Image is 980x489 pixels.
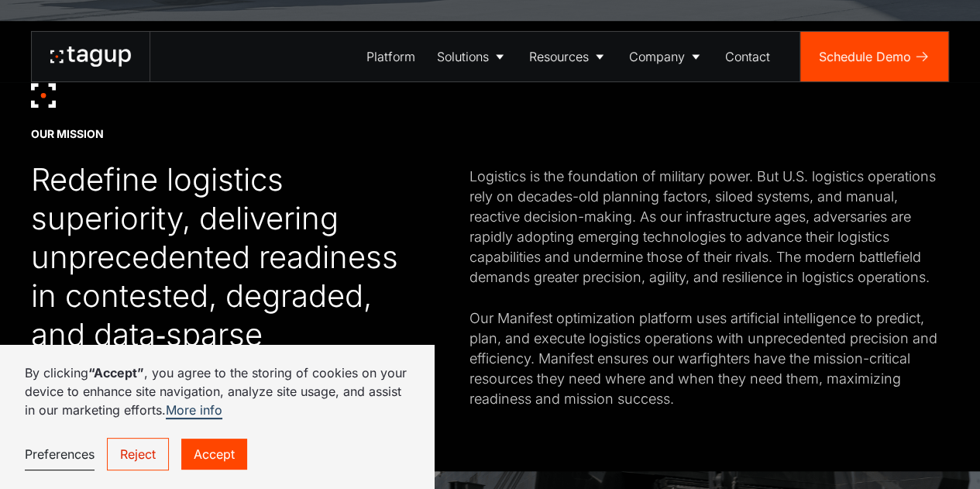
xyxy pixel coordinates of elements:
[725,47,770,66] div: Contact
[714,32,781,81] a: Contact
[25,439,95,470] a: Preferences
[166,402,222,419] a: More info
[529,47,589,66] div: Resources
[181,439,247,470] a: Accept
[469,167,949,409] div: Logistics is the foundation of military power. But U.S. logistics operations rely on decades-old ...
[426,32,518,81] a: Solutions
[618,32,714,81] a: Company
[629,47,685,66] div: Company
[437,47,489,66] div: Solutions
[819,47,911,66] div: Schedule Demo
[88,365,144,381] strong: “Accept”
[356,32,426,81] a: Platform
[800,32,948,81] a: Schedule Demo
[25,363,409,419] p: By clicking , you agree to the storing of cookies on your device to enhance site navigation, anal...
[366,47,415,66] div: Platform
[518,32,618,81] a: Resources
[31,126,104,142] div: OUR MISSION
[31,160,407,393] div: Redefine logistics superiority, delivering unprecedented readiness in contested, degraded, and da...
[107,438,169,470] a: Reject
